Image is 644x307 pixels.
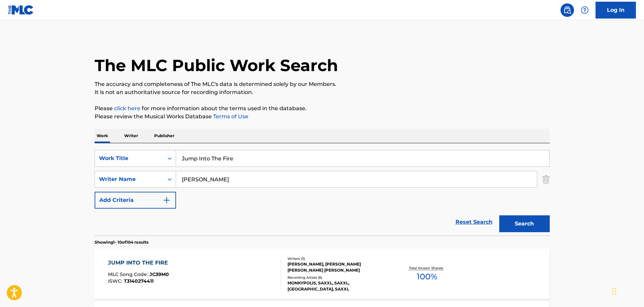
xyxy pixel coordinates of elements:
[417,271,437,283] span: 100 %
[212,113,248,120] a: Terms of Use
[95,249,550,299] a: JUMP INTO THE FIREMLC Song Code:JC39M0ISWC:T3140274411Writers (3)[PERSON_NAME], [PERSON_NAME] [PE...
[287,275,389,280] div: Recording Artists ( 6 )
[610,275,644,307] iframe: Chat Widget
[149,271,169,277] span: JC39M0
[99,154,160,162] div: Work Title
[409,266,445,271] p: Total Known Shares:
[287,256,389,261] div: Writers ( 3 )
[122,129,140,143] p: Writer
[95,80,550,88] p: The accuracy and completeness of The MLC's data is determined solely by our Members.
[95,150,550,236] form: Search Form
[95,88,550,96] p: It is not an authoritative source for recording information.
[95,239,148,245] p: Showing 1 - 10 of 104 results
[95,113,550,121] p: Please review the Musical Works Database
[152,129,176,143] p: Publisher
[578,3,591,17] div: Help
[287,280,389,292] div: MONKYPOLIS, SAXXL, SAXXL, [GEOGRAPHIC_DATA], SAXXL
[108,271,149,277] span: MLC Song Code :
[124,278,154,284] span: T3140274411
[95,129,110,143] p: Work
[99,175,160,183] div: Writer Name
[563,6,571,14] img: search
[163,196,171,204] img: 9d2ae6d4665cec9f34b9.svg
[95,192,176,209] button: Add Criteria
[561,3,574,17] a: Public Search
[612,281,616,302] div: Drag
[287,261,389,273] div: [PERSON_NAME], [PERSON_NAME] [PERSON_NAME] [PERSON_NAME]
[108,278,124,284] span: ISWC :
[95,104,550,113] p: Please for more information about the terms used in the database.
[499,215,550,232] button: Search
[581,6,589,14] img: help
[452,215,496,229] a: Reset Search
[8,5,34,15] img: MLC Logo
[114,105,140,112] a: click here
[108,259,171,267] div: JUMP INTO THE FIRE
[95,55,338,75] h1: The MLC Public Work Search
[542,171,550,188] img: Delete Criterion
[596,2,636,19] a: Log In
